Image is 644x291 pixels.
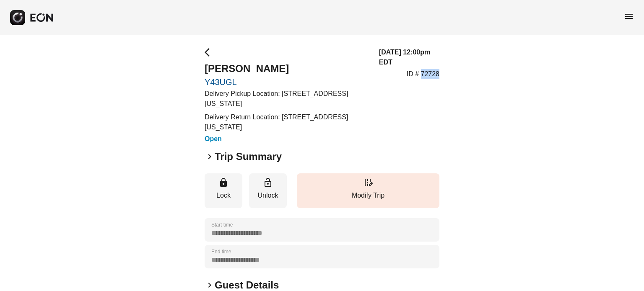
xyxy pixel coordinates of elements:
[249,173,287,208] button: Unlock
[205,280,215,290] span: keyboard_arrow_right
[205,152,215,162] span: keyboard_arrow_right
[253,191,283,201] p: Unlock
[205,89,369,109] p: Delivery Pickup Location: [STREET_ADDRESS][US_STATE]
[301,191,435,201] p: Modify Trip
[205,173,242,208] button: Lock
[205,77,369,87] a: Y43UGL
[205,112,369,132] p: Delivery Return Location: [STREET_ADDRESS][US_STATE]
[624,11,634,21] span: menu
[205,62,369,75] h2: [PERSON_NAME]
[379,47,439,67] h3: [DATE] 12:00pm EDT
[205,47,215,57] span: arrow_back_ios
[205,134,369,144] h3: Open
[263,178,273,188] span: lock_open
[218,178,229,188] span: lock
[297,173,439,208] button: Modify Trip
[407,69,439,79] p: ID # 72728
[215,150,282,163] h2: Trip Summary
[209,191,238,201] p: Lock
[363,178,373,188] span: edit_road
